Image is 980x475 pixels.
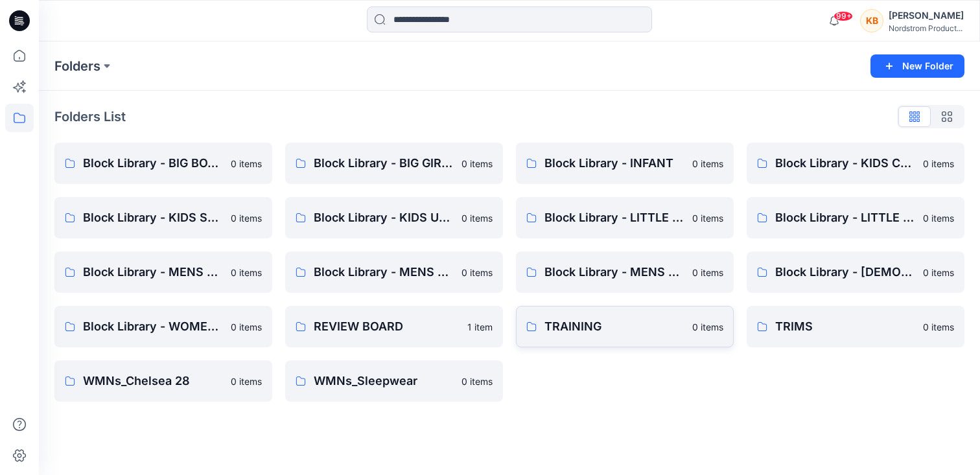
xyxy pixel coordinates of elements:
[54,107,126,126] p: Folders List
[314,154,454,172] p: Block Library - BIG GIRLS
[692,157,723,170] p: 0 items
[692,320,723,334] p: 0 items
[775,154,915,172] p: Block Library - KIDS CPSC
[314,263,454,281] p: Block Library - MENS SLEEP & UNDERWEAR
[544,209,684,227] p: Block Library - LITTLE BOYS
[747,251,964,293] a: Block Library - [DEMOGRAPHIC_DATA] MENS - MISSY0 items
[516,143,734,184] a: Block Library - INFANT0 items
[516,251,734,293] a: Block Library - MENS TAILORED0 items
[54,143,272,184] a: Block Library - BIG BOYS0 items
[231,157,262,170] p: 0 items
[54,360,272,402] a: WMNs_Chelsea 280 items
[775,209,915,227] p: Block Library - LITTLE GIRLS
[285,197,503,238] a: Block Library - KIDS UNDERWEAR ALL SIZES0 items
[889,8,964,23] div: [PERSON_NAME]
[54,197,272,238] a: Block Library - KIDS SLEEPWEAR ALL SIZES0 items
[775,318,915,336] p: TRIMS
[889,23,964,33] div: Nordstrom Product...
[314,209,454,227] p: Block Library - KIDS UNDERWEAR ALL SIZES
[870,54,964,78] button: New Folder
[285,143,503,184] a: Block Library - BIG GIRLS0 items
[692,266,723,279] p: 0 items
[285,360,503,402] a: WMNs_Sleepwear0 items
[692,211,723,225] p: 0 items
[83,372,223,390] p: WMNs_Chelsea 28
[467,320,493,334] p: 1 item
[314,318,460,336] p: REVIEW BOARD
[747,306,964,347] a: TRIMS0 items
[923,157,954,170] p: 0 items
[314,372,454,390] p: WMNs_Sleepwear
[54,251,272,293] a: Block Library - MENS ACTIVE & SPORTSWEAR0 items
[461,375,493,388] p: 0 items
[285,306,503,347] a: REVIEW BOARD1 item
[83,154,223,172] p: Block Library - BIG BOYS
[923,266,954,279] p: 0 items
[231,266,262,279] p: 0 items
[516,197,734,238] a: Block Library - LITTLE BOYS0 items
[747,143,964,184] a: Block Library - KIDS CPSC0 items
[83,263,223,281] p: Block Library - MENS ACTIVE & SPORTSWEAR
[775,263,915,281] p: Block Library - [DEMOGRAPHIC_DATA] MENS - MISSY
[544,263,684,281] p: Block Library - MENS TAILORED
[923,320,954,334] p: 0 items
[923,211,954,225] p: 0 items
[461,157,493,170] p: 0 items
[83,318,223,336] p: Block Library - WOMENS
[54,57,100,75] a: Folders
[834,11,853,21] span: 99+
[54,306,272,347] a: Block Library - WOMENS0 items
[747,197,964,238] a: Block Library - LITTLE GIRLS0 items
[516,306,734,347] a: TRAINING0 items
[544,154,684,172] p: Block Library - INFANT
[860,9,883,32] div: KB
[231,211,262,225] p: 0 items
[231,320,262,334] p: 0 items
[461,266,493,279] p: 0 items
[231,375,262,388] p: 0 items
[83,209,223,227] p: Block Library - KIDS SLEEPWEAR ALL SIZES
[285,251,503,293] a: Block Library - MENS SLEEP & UNDERWEAR0 items
[461,211,493,225] p: 0 items
[544,318,684,336] p: TRAINING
